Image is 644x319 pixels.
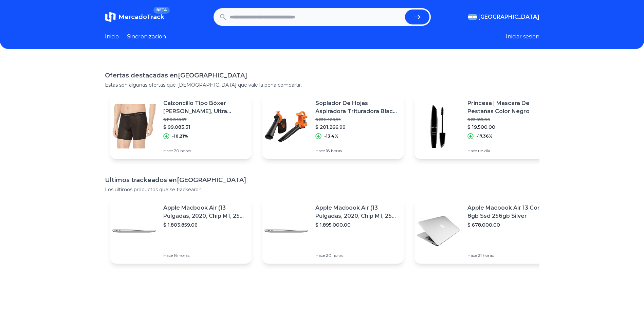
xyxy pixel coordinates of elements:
p: Estas son algunas ofertas que [DEMOGRAPHIC_DATA] que vale la pena compartir. [105,82,539,88]
p: Hace 20 horas [163,148,246,154]
p: $ 23.595,00 [467,117,550,122]
a: Featured imageApple Macbook Air (13 Pulgadas, 2020, Chip M1, 256 Gb De Ssd, 8 Gb De Ram) - Plata$... [110,198,252,264]
p: $ 201.266,99 [315,124,398,130]
p: Soplador De Hojas Aspiradora Trituradora Black [PERSON_NAME] Bv25 [315,99,398,116]
span: MercadoTrack [118,13,164,21]
a: Featured imageApple Macbook Air 13 Core I5 8gb Ssd 256gb Silver$ 678.000,00Hace 21 horas [415,198,556,264]
p: Hace 20 horas [315,253,398,258]
p: $ 1.803.859,06 [163,221,246,228]
p: -17,36% [476,134,493,139]
button: Iniciar sesion [506,33,539,41]
a: Featured imageSoplador De Hojas Aspiradora Trituradora Black [PERSON_NAME] Bv25$ 232.403,99$ 201.... [262,94,404,159]
p: Los ultimos productos que se trackearon. [105,186,539,193]
span: BETA [153,7,169,14]
a: MercadoTrackBETA [105,12,164,22]
a: Featured imagePrincesa | Mascara De Pestañas Color Negro$ 23.595,00$ 19.500,00-17,36%Hace un día [415,94,556,159]
p: Apple Macbook Air 13 Core I5 8gb Ssd 256gb Silver [467,204,550,220]
p: $ 19.500,00 [467,124,550,130]
p: $ 99.083,31 [163,124,246,130]
img: Featured image [415,103,462,150]
a: Featured imageCalzoncillo Tipo Bóxer [PERSON_NAME], Ultra Suave, Moderno, M$ 110.345,87$ 99.083,3... [110,94,252,159]
p: $ 110.345,87 [163,117,246,122]
p: Hace 21 horas [467,253,550,258]
img: Featured image [262,207,310,255]
p: $ 678.000,00 [467,221,550,228]
button: [GEOGRAPHIC_DATA] [468,13,539,21]
img: Featured image [262,103,310,150]
img: Featured image [110,207,158,255]
a: Featured imageApple Macbook Air (13 Pulgadas, 2020, Chip M1, 256 Gb De Ssd, 8 Gb De Ram) - Plata$... [262,198,404,264]
p: Hace 18 horas [315,148,398,154]
img: Argentina [468,14,477,20]
p: $ 232.403,99 [315,117,398,122]
a: Sincronizacion [127,33,166,41]
img: MercadoTrack [105,12,116,22]
p: Hace 16 horas [163,253,246,258]
h1: Ofertas destacadas en [GEOGRAPHIC_DATA] [105,71,539,80]
p: Apple Macbook Air (13 Pulgadas, 2020, Chip M1, 256 Gb De Ssd, 8 Gb De Ram) - Plata [163,204,246,220]
span: [GEOGRAPHIC_DATA] [478,13,539,21]
p: $ 1.895.000,00 [315,221,398,228]
p: Calzoncillo Tipo Bóxer [PERSON_NAME], Ultra Suave, Moderno, M [163,99,246,116]
p: -13,4% [324,134,338,139]
p: Princesa | Mascara De Pestañas Color Negro [467,99,550,116]
a: Inicio [105,33,119,41]
p: Hace un día [467,148,550,154]
img: Featured image [110,103,158,150]
p: -10,21% [172,134,188,139]
img: Featured image [415,207,462,255]
h1: Ultimos trackeados en [GEOGRAPHIC_DATA] [105,175,539,185]
p: Apple Macbook Air (13 Pulgadas, 2020, Chip M1, 256 Gb De Ssd, 8 Gb De Ram) - Plata [315,204,398,220]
